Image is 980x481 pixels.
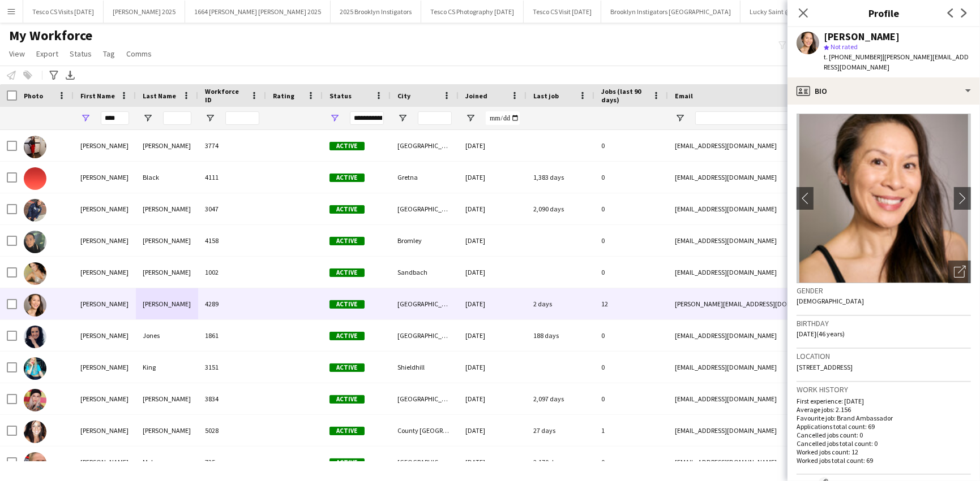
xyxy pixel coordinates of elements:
[74,225,136,256] div: [PERSON_NAME]
[668,447,895,478] div: [EMAIL_ADDRESS][DOMAIN_NAME]
[74,415,136,446] div: [PERSON_NAME]
[136,288,198,319] div: [PERSON_NAME]
[459,225,527,256] div: [DATE]
[63,68,77,82] app-action-btn: Export XLSX
[329,237,365,245] span: Active
[788,6,980,20] h3: Profile
[74,447,136,478] div: [PERSON_NAME]
[797,422,971,431] p: Applications total count: 69
[329,92,352,100] span: Status
[136,320,198,351] div: Jones
[418,111,452,125] input: City Filter Input
[797,439,971,448] p: Cancelled jobs total count: 0
[74,193,136,224] div: [PERSON_NAME]
[391,130,459,161] div: [GEOGRAPHIC_DATA]
[198,383,266,414] div: 3834
[797,114,971,283] img: Crew avatar or photo
[391,288,459,319] div: [GEOGRAPHIC_DATA]
[797,285,971,296] h3: Gender
[198,225,266,256] div: 4158
[594,193,668,224] div: 0
[668,352,895,383] div: [EMAIL_ADDRESS][DOMAIN_NAME]
[24,326,46,348] img: Lisa Jones
[391,415,459,446] div: County [GEOGRAPHIC_DATA]
[594,257,668,288] div: 0
[329,142,365,150] span: Active
[99,46,119,61] a: Tag
[397,113,408,123] button: Open Filter Menu
[797,414,971,422] p: Favourite job: Brand Ambassador
[797,351,971,361] h3: Location
[391,383,459,414] div: [GEOGRAPHIC_DATA]
[329,205,365,214] span: Active
[198,447,266,478] div: 725
[32,46,63,61] a: Export
[329,300,365,309] span: Active
[136,447,198,478] div: Melrose
[329,458,365,467] span: Active
[24,421,46,443] img: Lisa Matthews
[797,448,971,456] p: Worked jobs count: 12
[695,111,888,125] input: Email Filter Input
[594,447,668,478] div: 0
[126,49,152,59] span: Comms
[24,357,46,380] img: Lisa King
[74,352,136,383] div: [PERSON_NAME]
[74,383,136,414] div: [PERSON_NAME]
[391,162,459,193] div: Gretna
[668,225,895,256] div: [EMAIL_ADDRESS][DOMAIN_NAME]
[594,383,668,414] div: 0
[668,415,895,446] div: [EMAIL_ADDRESS][DOMAIN_NAME]
[329,113,340,123] button: Open Filter Menu
[24,452,46,475] img: Lisa Melrose
[533,92,559,100] span: Last job
[104,1,185,23] button: [PERSON_NAME] 2025
[103,49,115,59] span: Tag
[594,130,668,161] div: 0
[24,167,46,190] img: Lisa Black
[391,193,459,224] div: [GEOGRAPHIC_DATA]
[797,363,853,371] span: [STREET_ADDRESS]
[198,320,266,351] div: 1861
[459,130,527,161] div: [DATE]
[797,384,971,395] h3: Work history
[23,1,104,23] button: Tesco CS Visits [DATE]
[459,415,527,446] div: [DATE]
[136,352,198,383] div: King
[24,231,46,253] img: Lisa Gillings
[797,405,971,414] p: Average jobs: 2.156
[9,27,92,44] span: My Workforce
[459,193,527,224] div: [DATE]
[465,113,476,123] button: Open Filter Menu
[524,1,601,23] button: Tesco CS Visit [DATE]
[675,113,685,123] button: Open Filter Menu
[74,320,136,351] div: [PERSON_NAME]
[74,288,136,319] div: [PERSON_NAME]
[70,49,92,59] span: Status
[391,225,459,256] div: Bromley
[24,389,46,411] img: Lisa Marie
[527,320,594,351] div: 188 days
[459,288,527,319] div: [DATE]
[198,130,266,161] div: 3774
[831,42,858,51] span: Not rated
[391,352,459,383] div: Shieldhill
[675,92,693,100] span: Email
[594,415,668,446] div: 1
[74,162,136,193] div: [PERSON_NAME]
[465,92,487,100] span: Joined
[459,352,527,383] div: [DATE]
[329,363,365,372] span: Active
[24,262,46,285] img: Lisa Hewitt
[459,162,527,193] div: [DATE]
[47,68,61,82] app-action-btn: Advanced filters
[198,257,266,288] div: 1002
[9,49,25,59] span: View
[198,288,266,319] div: 4289
[136,193,198,224] div: [PERSON_NAME]
[459,320,527,351] div: [DATE]
[329,427,365,435] span: Active
[74,130,136,161] div: [PERSON_NAME]
[797,318,971,328] h3: Birthday
[74,257,136,288] div: [PERSON_NAME]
